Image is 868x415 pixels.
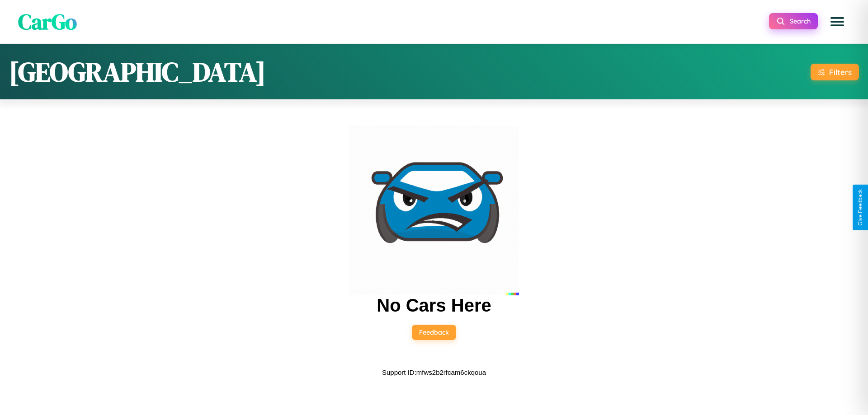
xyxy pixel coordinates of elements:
[382,366,486,378] p: Support ID: mfws2b2rfcam6ckqoua
[790,17,811,25] span: Search
[349,126,519,295] img: car
[811,64,859,80] button: Filters
[857,189,863,226] div: Give Feedback
[9,53,266,90] h1: [GEOGRAPHIC_DATA]
[18,7,77,37] span: CarGo
[412,325,456,340] button: Feedback
[829,67,852,77] div: Filters
[769,13,818,29] button: Search
[377,295,491,316] h2: No Cars Here
[825,9,850,34] button: Open menu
